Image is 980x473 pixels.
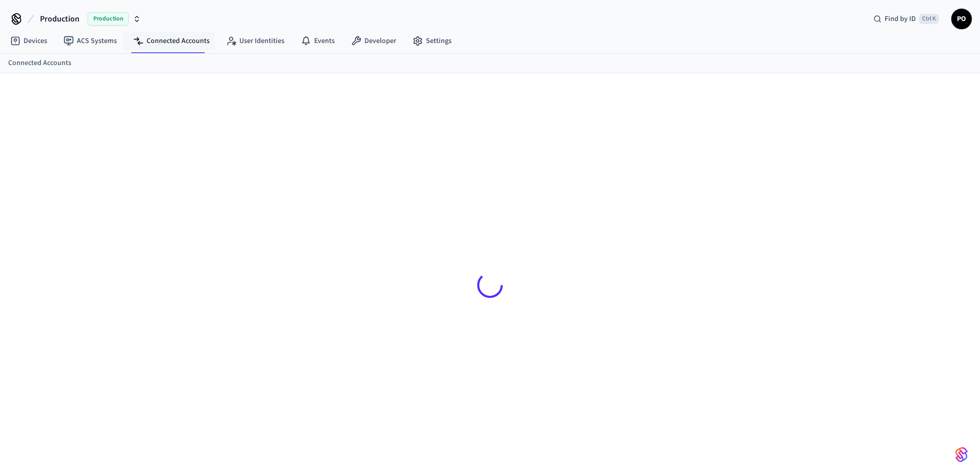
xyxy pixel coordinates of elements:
[55,32,125,50] a: ACS Systems
[865,10,947,28] div: Find by IDCtrl K
[125,32,218,50] a: Connected Accounts
[218,32,293,50] a: User Identities
[2,32,55,50] a: Devices
[343,32,404,50] a: Developer
[88,12,129,26] span: Production
[8,58,71,69] a: Connected Accounts
[885,14,916,24] span: Find by ID
[293,32,343,50] a: Events
[404,32,460,50] a: Settings
[955,446,968,463] img: SeamLogoGradient.69752ec5.svg
[40,13,79,25] span: Production
[951,9,972,29] button: PO
[952,10,971,28] span: PO
[919,14,939,24] span: Ctrl K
